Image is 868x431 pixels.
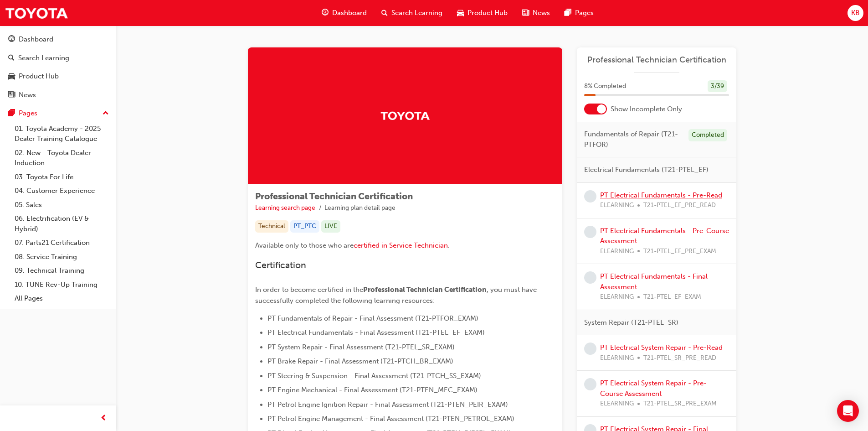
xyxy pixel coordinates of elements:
a: PT Electrical System Repair - Pre-Read [600,343,723,352]
span: T21-PTEL_EF_PRE_READ [643,200,716,211]
span: PT Engine Mechanical - Final Assessment (T21-PTEN_MEC_EXAM) [267,386,478,394]
a: 04. Customer Experience [11,184,113,198]
div: Technical [255,220,288,233]
span: ELEARNING [600,292,634,302]
span: learningRecordVerb_NONE-icon [584,226,596,238]
span: Pages [575,8,594,18]
a: Dashboard [4,31,113,48]
button: KB [847,5,863,21]
span: T21-PTEL_SR_PRE_EXAM [643,399,717,409]
div: Product Hub [19,71,59,82]
div: Search Learning [18,53,69,63]
button: Pages [4,105,113,122]
div: Open Intercom Messenger [837,400,859,422]
span: ELEARNING [600,353,634,363]
span: ELEARNING [600,200,634,211]
a: guage-iconDashboard [314,4,374,22]
span: up-icon [103,108,109,119]
a: certified in Service Technician [354,241,448,249]
div: Completed [688,129,727,141]
a: 02. New - Toyota Dealer Induction [11,146,113,170]
div: Pages [19,108,37,119]
span: Professional Technician Certification [255,191,413,202]
span: learningRecordVerb_NONE-icon [584,271,596,284]
span: learningRecordVerb_NONE-icon [584,190,596,203]
a: 10. TUNE Rev-Up Training [11,278,113,292]
a: PT Electrical Fundamentals - Final Assessment [600,272,708,291]
span: T21-PTEL_EF_PRE_EXAM [643,246,716,257]
span: PT Electrical Fundamentals - Final Assessment (T21-PTEL_EF_EXAM) [267,328,485,337]
a: News [4,87,113,104]
span: guage-icon [322,7,329,19]
a: Professional Technician Certification [584,55,729,65]
a: Search Learning [4,50,113,67]
a: PT Electrical Fundamentals - Pre-Course Assessment [600,227,729,245]
div: Dashboard [19,34,53,45]
span: news-icon [522,7,529,19]
span: learningRecordVerb_NONE-icon [584,343,596,355]
span: System Repair (T21-PTEL_SR) [584,317,678,328]
div: PT_PTC [290,220,319,233]
span: car-icon [8,73,15,81]
span: PT Petrol Engine Management - Final Assessment (T21-PTEN_PETROL_EXAM) [267,415,514,423]
img: Trak [380,108,430,124]
span: prev-icon [100,413,107,424]
span: T21-PTEL_EF_EXAM [643,292,701,302]
span: PT System Repair - Final Assessment (T21-PTEL_SR_EXAM) [267,343,455,351]
div: 3 / 39 [708,80,727,93]
span: ELEARNING [600,399,634,409]
span: In order to become certified in the [255,286,363,294]
a: PT Electrical System Repair - Pre-Course Assessment [600,379,707,398]
span: KB [851,8,860,18]
a: search-iconSearch Learning [374,4,450,22]
span: Certification [255,260,306,270]
span: Available only to those who are [255,241,354,249]
span: . [448,241,450,249]
span: Product Hub [467,8,508,18]
span: search-icon [381,7,388,19]
a: 01. Toyota Academy - 2025 Dealer Training Catalogue [11,122,113,146]
span: Professional Technician Certification [363,286,487,294]
span: 8 % Completed [584,81,626,92]
span: PT Petrol Engine Ignition Repair - Final Assessment (T21-PTEN_PEIR_EXAM) [267,400,508,409]
span: Show Incomplete Only [611,104,682,114]
li: Learning plan detail page [324,203,395,213]
span: PT Fundamentals of Repair - Final Assessment (T21-PTFOR_EXAM) [267,314,478,322]
div: News [19,90,36,100]
a: PT Electrical Fundamentals - Pre-Read [600,191,722,199]
a: 09. Technical Training [11,264,113,278]
span: PT Steering & Suspension - Final Assessment (T21-PTCH_SS_EXAM) [267,372,481,380]
a: Product Hub [4,68,113,85]
span: pages-icon [8,109,15,118]
img: Trak [5,3,68,23]
div: LIVE [321,220,340,233]
a: All Pages [11,291,113,306]
span: ELEARNING [600,246,634,257]
a: Learning search page [255,204,315,212]
a: 06. Electrification (EV & Hybrid) [11,212,113,236]
span: pages-icon [565,7,571,19]
span: car-icon [457,7,464,19]
span: PT Brake Repair - Final Assessment (T21-PTCH_BR_EXAM) [267,357,453,365]
a: car-iconProduct Hub [450,4,515,22]
span: Dashboard [332,8,367,18]
span: , you must have successfully completed the following learning resources: [255,286,539,305]
span: learningRecordVerb_NONE-icon [584,378,596,390]
span: Electrical Fundamentals (T21-PTEL_EF) [584,165,709,175]
span: Search Learning [391,8,442,18]
span: T21-PTEL_SR_PRE_READ [643,353,716,363]
span: news-icon [8,91,15,99]
span: guage-icon [8,36,15,44]
button: DashboardSearch LearningProduct HubNews [4,29,113,105]
a: news-iconNews [515,4,557,22]
a: pages-iconPages [557,4,601,22]
span: News [533,8,550,18]
a: 05. Sales [11,198,113,212]
a: 03. Toyota For Life [11,170,113,184]
span: search-icon [8,54,15,62]
a: 08. Service Training [11,250,113,264]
